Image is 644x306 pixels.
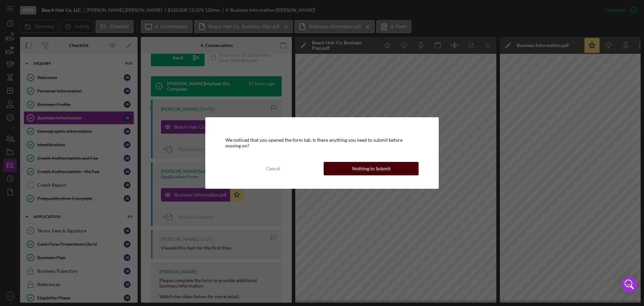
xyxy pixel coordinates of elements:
div: We noticed that you opened the form tab. Is there anything you need to submit before moving on? [225,137,419,148]
button: Nothing to Submit [324,162,419,175]
div: Open Intercom Messenger [621,276,637,293]
div: Cancel [266,162,280,175]
div: Nothing to Submit [352,162,390,175]
button: Cancel [225,162,320,175]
